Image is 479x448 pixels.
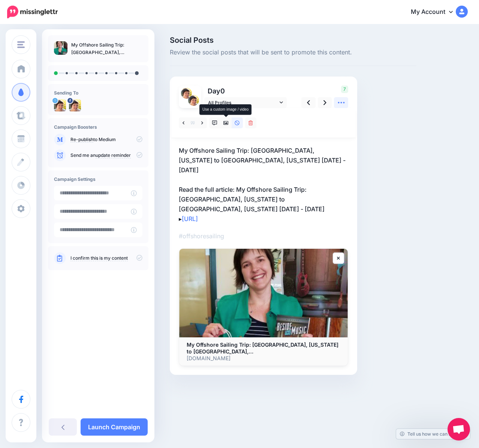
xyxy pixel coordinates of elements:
[54,176,142,182] h4: Campaign Settings
[96,152,131,158] a: update reminder
[54,99,66,111] img: fquA77zn-780.jpg
[187,341,338,355] b: My Offshore Sailing Trip: [GEOGRAPHIC_DATA], [US_STATE] to [GEOGRAPHIC_DATA],…
[179,249,348,337] img: My Offshore Sailing Trip: Fort Lauderdale, Florida to East Greenwich,…
[54,41,67,55] img: b79d0538037d32736e61ab879534826b_thumb.jpg
[179,231,348,241] p: #offshoresailing
[188,95,199,106] img: 12075030_1706275102925828_1116441105650536117_n-bsa19605.jpg
[403,3,468,21] a: My Account
[179,146,348,224] p: My Offshore Sailing Trip: [GEOGRAPHIC_DATA], [US_STATE] to [GEOGRAPHIC_DATA], [US_STATE] [DATE] -...
[69,99,81,111] img: 12075030_1706275102925828_1116441105650536117_n-bsa19605.jpg
[170,48,416,57] span: Review the social posts that will be sent to promote this content.
[204,86,288,96] p: Day
[204,97,287,108] a: All Profiles
[54,124,142,130] h4: Campaign Boosters
[54,90,142,96] h4: Sending To
[70,255,128,261] a: I confirm this is my content
[448,418,470,440] a: Open chat
[70,137,93,143] a: Re-publish
[170,36,416,44] span: Social Posts
[71,41,142,56] p: My Offshore Sailing Trip: [GEOGRAPHIC_DATA], [US_STATE] to [GEOGRAPHIC_DATA], [US_STATE] [DATE] -...
[70,152,142,159] p: Send me an
[208,99,278,107] span: All Profiles
[187,355,340,362] p: [DOMAIN_NAME]
[70,136,142,143] p: to Medium
[17,41,25,48] img: menu.png
[7,6,58,18] img: Missinglettr
[181,88,192,99] img: fquA77zn-780.jpg
[182,215,198,222] a: [URL]
[341,86,348,93] span: 7
[220,87,225,95] span: 0
[396,429,470,439] a: Tell us how we can improve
